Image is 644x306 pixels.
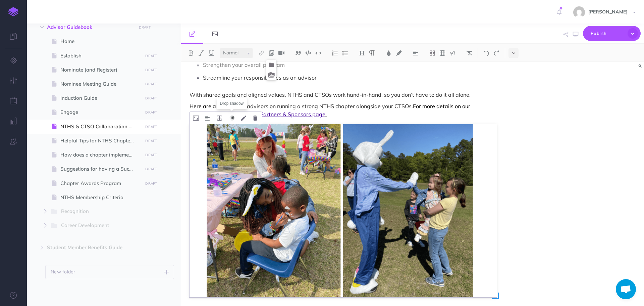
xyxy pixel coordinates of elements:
[47,244,132,252] span: Student Member Benefits Guide
[145,54,157,58] small: DRAFT
[143,180,160,187] button: DRAFT
[493,50,499,56] img: Redo
[145,125,157,129] small: DRAFT
[143,52,160,60] button: DRAFT
[143,94,160,102] button: DRAFT
[145,139,157,143] small: DRAFT
[145,110,157,115] small: DRAFT
[315,50,321,55] img: Inline code button
[396,50,402,56] img: Text background color button
[60,165,141,173] span: Suggestions for having a Successful Chapter
[369,50,375,56] img: Paragraph button
[208,50,214,56] img: Underline button
[412,103,413,110] span: .
[583,26,641,41] button: Publish
[51,268,75,275] p: New folder
[145,82,157,86] small: DRAFT
[60,66,141,74] span: Nominate (and Register)
[190,124,497,297] img: C08MYP3R1vsrPNqf9dwm.png
[188,50,194,56] img: Bold button
[332,50,338,56] img: Ordered list button
[439,50,445,56] img: Create table button
[413,50,419,56] img: Alignment dropdown menu button
[143,165,160,173] button: DRAFT
[198,50,204,56] img: Italic button
[139,25,151,30] small: DRAFT
[616,279,636,299] a: Open chat
[60,123,141,131] span: NTHS & CTSO Collaboration Guide
[205,116,210,121] img: Alignment dropdown menu button
[325,111,327,118] span: .
[47,23,132,31] span: Advisor Guidebook
[145,96,157,100] small: DRAFT
[145,181,157,186] small: DRAFT
[60,37,141,45] span: Home
[466,50,472,56] img: Clear styles button
[217,103,413,110] span: few tips for advisors on running a strong NTHS chapter alongside your CTSOs
[295,50,301,56] img: Blockquote button
[8,7,18,16] img: logo-mark.svg
[203,74,317,81] span: Streamline your responsibilities as an advisor
[143,137,160,145] button: DRAFT
[145,68,157,72] small: DRAFT
[136,24,153,31] button: DRAFT
[60,137,141,145] span: Helpful Tips for NTHS Chapter Officers
[278,50,284,56] img: Add video button
[268,50,274,56] img: Add image button
[305,50,311,55] img: Code block button
[573,6,585,18] img: e15ca27c081d2886606c458bc858b488.jpg
[143,123,160,131] button: DRAFT
[143,66,160,74] button: DRAFT
[143,151,160,159] button: DRAFT
[61,221,130,230] span: Career Development
[60,52,141,60] span: Establish
[258,50,264,56] img: Link button
[60,80,141,88] span: Nominee Meeting Guide
[60,193,141,202] span: NTHS Membership Criteria
[203,61,285,68] span: Strengthen your overall program
[359,50,365,56] img: Headings dropdown button
[244,111,325,118] a: NTHS Partners & Sponsors page
[60,179,141,187] span: Chapter Awards Program
[145,167,157,171] small: DRAFT
[190,103,216,110] span: Here are a
[386,50,392,56] img: Text color button
[483,50,489,56] img: Undo
[145,153,157,157] small: DRAFT
[585,9,631,15] span: [PERSON_NAME]
[61,207,130,216] span: Recognition
[190,91,471,98] span: With shared goals and aligned values, NTHS and CTSOs work hand-in-hand, so you don’t have to do i...
[143,80,160,88] button: DRAFT
[342,50,348,56] img: Unordered list button
[60,108,141,116] span: Engage
[449,50,455,56] img: Callout dropdown menu button
[591,28,624,39] span: Publish
[45,265,174,279] button: New folder
[60,94,141,102] span: Induction Guide
[60,151,141,159] span: How does a chapter implement the Core Four Objectives?
[143,108,160,116] button: DRAFT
